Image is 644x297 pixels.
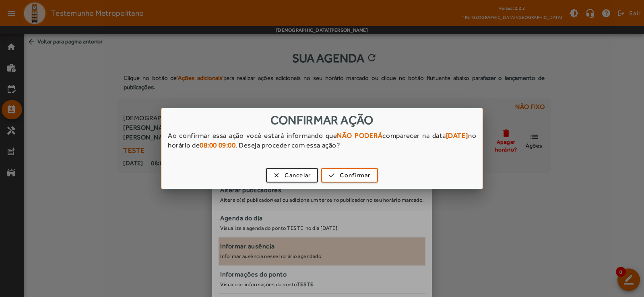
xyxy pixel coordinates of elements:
span: Cancelar [285,171,311,180]
div: Ao confirmar essa ação você estará informando que comparecer na data no horário de . Deseja proce... [161,131,483,158]
strong: NÃO PODERÁ [337,131,382,139]
strong: 08:00 09:00 [200,141,235,149]
button: Confirmar [321,168,378,182]
span: Confirmar ação [270,113,373,127]
span: Confirmar [340,171,370,180]
strong: [DATE] [446,131,468,139]
button: Cancelar [266,168,318,182]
